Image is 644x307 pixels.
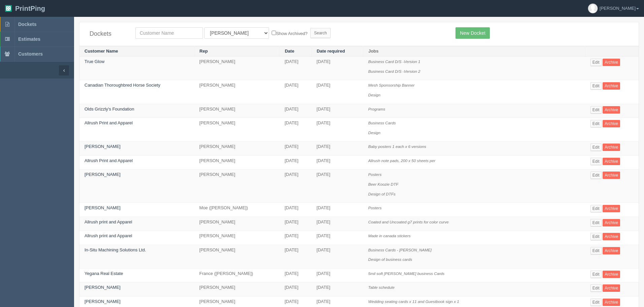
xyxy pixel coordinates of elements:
a: Archive [603,82,620,90]
a: True Glow [84,59,104,64]
td: [DATE] [279,170,311,203]
a: [PERSON_NAME] [84,205,121,210]
td: [DATE] [311,104,363,118]
a: Edit [590,59,602,66]
span: Dockets [18,22,36,27]
a: Allrush print and Apparel [84,233,132,238]
td: [DATE] [279,57,311,80]
td: [DATE] [279,282,311,297]
a: Edit [590,247,602,254]
a: Edit [590,233,602,240]
a: Edit [590,284,602,292]
td: [DATE] [311,142,363,156]
a: Date required [317,49,345,54]
a: [PERSON_NAME] [84,285,121,290]
a: Archive [603,120,620,127]
a: Edit [590,120,602,127]
a: Edit [590,205,602,212]
td: [PERSON_NAME] [194,245,279,268]
td: [PERSON_NAME] [194,170,279,203]
a: Archive [603,205,620,212]
a: Allrush print and Apparel [84,219,132,224]
span: Estimates [18,36,40,42]
td: [PERSON_NAME] [194,155,279,170]
i: Made in canada stickers [368,234,411,238]
td: [DATE] [311,170,363,203]
i: Baby posters 1 each x 6 versions [368,144,426,149]
h4: Dockets [90,31,125,37]
td: [DATE] [279,142,311,156]
th: Jobs [363,46,585,57]
td: [DATE] [311,245,363,268]
td: [DATE] [279,155,311,170]
i: Beer Koozie DTF [368,182,399,186]
a: Edit [590,106,602,114]
i: Business Card D/S -Version 2 [368,69,420,73]
a: Edit [590,82,602,90]
td: [DATE] [279,118,311,142]
a: In-Situ Machining Solutions Ltd. [84,247,146,252]
a: Edit [590,299,602,306]
a: Archive [603,59,620,66]
a: Olds Grizzly's Foundation [84,106,134,112]
a: Allrush Print and Apparel [84,120,133,125]
i: Business Cards - [PERSON_NAME] [368,248,432,252]
td: France ([PERSON_NAME]) [194,268,279,282]
input: Customer Name [135,27,203,39]
a: Archive [603,144,620,151]
td: [DATE] [279,203,311,217]
td: [DATE] [311,268,363,282]
i: Posters [368,206,382,210]
td: [DATE] [279,231,311,245]
a: Canadian Thoroughbred Horse Society [84,83,160,88]
i: Design [368,93,380,97]
i: Mesh Sponsorship Banner [368,83,415,87]
a: Rep [200,49,208,54]
td: [DATE] [279,217,311,231]
a: [PERSON_NAME] [84,172,121,177]
a: New Docket [455,27,489,39]
a: Date [285,49,294,54]
a: Edit [590,144,602,151]
i: Design [368,130,380,135]
td: [DATE] [311,57,363,80]
img: avatar_default-7531ab5dedf162e01f1e0bb0964e6a185e93c5c22dfe317fb01d7f8cd2b1632c.jpg [588,4,598,13]
i: Posters [368,172,382,177]
a: Edit [590,219,602,226]
a: Archive [603,233,620,240]
td: Moe ([PERSON_NAME]) [194,203,279,217]
a: Edit [590,158,602,165]
td: [PERSON_NAME] [194,231,279,245]
i: Design of DTFs [368,192,396,196]
td: [DATE] [279,268,311,282]
a: Edit [590,271,602,278]
a: Allrush Print and Apparel [84,158,133,163]
i: Design of business cards [368,257,412,262]
i: Programs [368,107,385,111]
a: Archive [603,106,620,114]
input: Search [310,28,331,38]
i: Allrush note pads, 200 x 50 sheets per [368,158,435,163]
td: [PERSON_NAME] [194,80,279,104]
td: [DATE] [311,217,363,231]
span: Customers [18,51,43,57]
i: Table schedule [368,285,395,289]
i: Wedding seating cards x 11 and Guestbook sign x 1 [368,299,459,304]
a: Yegana Real Estate [84,271,123,276]
a: [PERSON_NAME] [84,299,121,304]
td: [PERSON_NAME] [194,57,279,80]
td: [PERSON_NAME] [194,142,279,156]
td: [PERSON_NAME] [194,118,279,142]
i: Business Cards [368,121,396,125]
td: [DATE] [311,155,363,170]
img: logo-3e63b451c926e2ac314895c53de4908e5d424f24456219fb08d385ab2e579770.png [5,5,12,12]
a: Archive [603,158,620,165]
td: [DATE] [311,282,363,297]
a: Archive [603,247,620,254]
td: [DATE] [311,231,363,245]
a: Archive [603,299,620,306]
a: [PERSON_NAME] [84,144,121,149]
a: Archive [603,172,620,179]
a: Archive [603,219,620,226]
a: Customer Name [84,49,118,54]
